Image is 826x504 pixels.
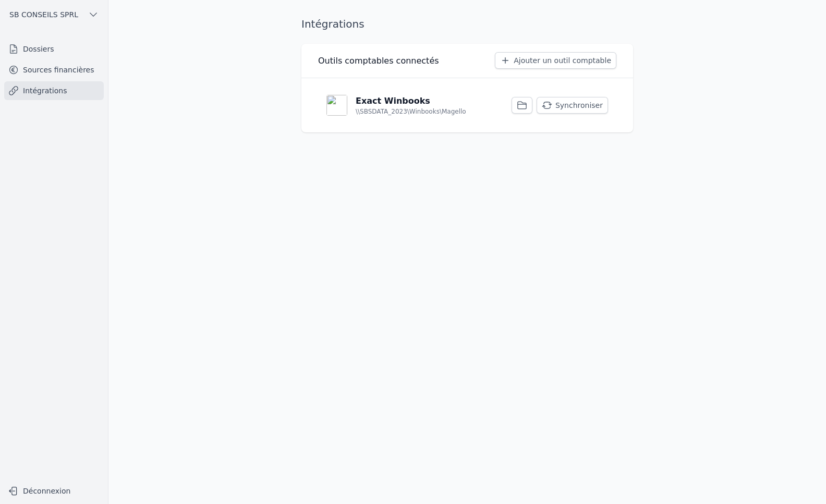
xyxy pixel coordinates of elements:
[356,95,430,107] p: Exact Winbooks
[4,6,104,23] button: SB CONSEILS SPRL
[495,52,616,69] button: Ajouter un outil comptable
[4,483,104,499] button: Déconnexion
[537,97,608,114] button: Synchroniser
[4,81,104,100] a: Intégrations
[318,87,616,124] a: Exact Winbooks \\SBSDATA_2023\Winbooks\Magello Synchroniser
[9,9,78,20] span: SB CONSEILS SPRL
[356,107,466,116] p: \\SBSDATA_2023\Winbooks\Magello
[4,60,104,79] a: Sources financières
[301,17,365,31] h1: Intégrations
[318,55,439,67] h3: Outils comptables connectés
[4,40,104,58] a: Dossiers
